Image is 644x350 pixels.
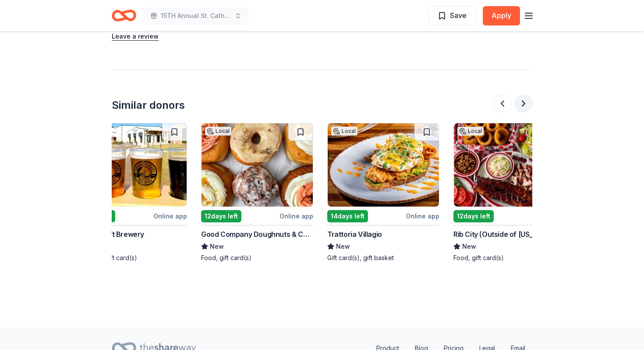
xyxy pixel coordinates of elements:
[457,127,484,136] div: Local
[327,229,382,239] div: Trattoria Villagio
[205,127,231,136] div: Local
[201,210,241,222] div: 12 days left
[153,211,187,221] div: Online app
[161,11,231,21] span: 15TH Annual St. Catherine's Golf Tournament
[201,123,313,262] a: Image for Good Company Doughnuts & CafeLocal12days leftOnline appGood Company Doughnuts & CafeNew...
[327,254,439,262] div: Gift card(s), gift basket
[75,123,187,262] a: Image for Stable Craft BreweryLocal12days leftOnline appStable Craft BreweryNewKeg beer, gift car...
[453,254,566,262] div: Food, gift card(s)
[483,6,520,25] button: Apply
[453,229,559,239] div: Rib City (Outside of [US_STATE])
[201,229,313,239] div: Good Company Doughnuts & Cafe
[75,123,187,207] img: Image for Stable Craft Brewery
[462,241,476,252] span: New
[336,241,350,252] span: New
[112,98,185,112] div: Similar donors
[406,211,439,221] div: Online app
[331,127,357,136] div: Local
[453,210,494,222] div: 12 days left
[280,211,313,221] div: Online app
[327,123,439,262] a: Image for Trattoria VillagioLocal14days leftOnline appTrattoria VillagioNewGift card(s), gift basket
[454,123,565,207] img: Image for Rib City (Outside of Florida)
[202,123,313,207] img: Image for Good Company Doughnuts & Cafe
[428,6,476,25] button: Save
[327,210,368,222] div: 14 days left
[453,123,566,262] a: Image for Rib City (Outside of Florida)Local12days leftRib City (Outside of [US_STATE])NewFood, g...
[75,254,187,262] div: Keg beer, gift card(s)
[112,31,159,42] button: Leave a review
[201,254,313,262] div: Food, gift card(s)
[328,123,439,207] img: Image for Trattoria Villagio
[143,7,248,25] button: 15TH Annual St. Catherine's Golf Tournament
[450,10,467,21] span: Save
[210,241,224,252] span: New
[112,5,136,26] a: Home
